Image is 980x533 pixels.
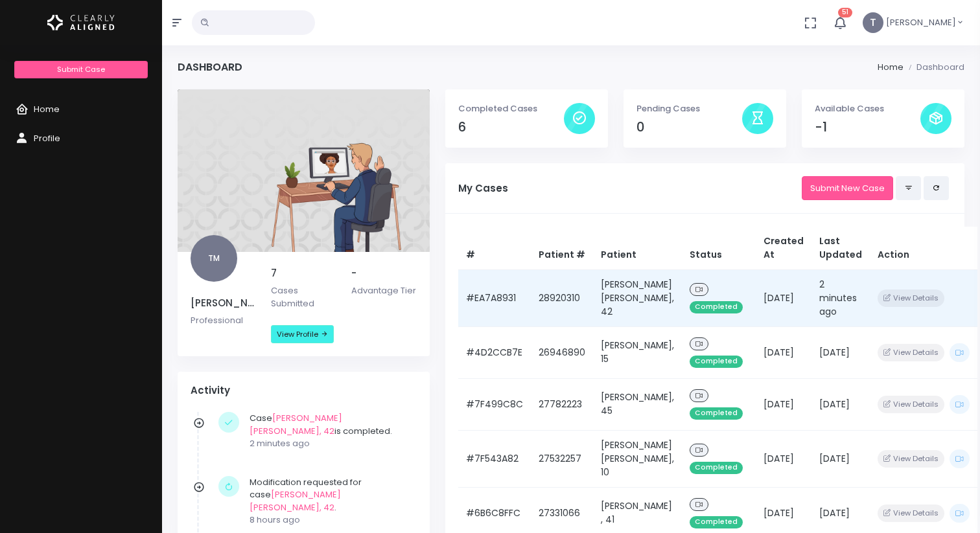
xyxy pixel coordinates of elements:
p: Available Cases [815,102,920,115]
button: View Details [878,505,944,522]
h4: 6 [458,120,564,135]
button: View Details [878,344,944,361]
button: View Details [878,289,944,307]
li: Home [878,61,904,74]
td: #4D2CCB7E [458,326,531,378]
td: [PERSON_NAME] [PERSON_NAME], 42 [593,269,682,326]
td: [DATE] [811,430,870,487]
th: Patient # [531,227,593,270]
span: Completed [690,516,743,528]
th: Patient [593,227,682,270]
span: Completed [690,356,743,368]
td: 2 minutes ago [811,269,870,326]
div: Modification requested for case . [250,476,410,527]
h5: 7 [271,267,336,279]
h5: [PERSON_NAME] [191,297,255,309]
td: #7F499C8C [458,378,531,430]
a: [PERSON_NAME] [PERSON_NAME], 42 [250,488,341,514]
p: Cases Submitted [271,284,336,310]
h5: - [351,267,416,279]
p: Completed Cases [458,102,564,115]
td: #EA7A8931 [458,269,531,326]
td: [DATE] [756,378,811,430]
button: View Details [878,396,944,413]
h4: Activity [191,385,417,396]
span: Home [34,103,60,115]
td: #7F543A82 [458,430,531,487]
button: View Details [878,450,944,468]
a: Submit Case [14,61,147,78]
td: [DATE] [811,378,870,430]
span: Submit Case [57,64,105,74]
h4: 0 [636,120,742,135]
p: Professional [191,314,255,327]
td: [DATE] [811,326,870,378]
td: 26946890 [531,326,593,378]
td: 27532257 [531,430,593,487]
span: [PERSON_NAME] [886,16,956,29]
span: 51 [838,8,852,17]
td: [DATE] [756,326,811,378]
td: [PERSON_NAME], 45 [593,378,682,430]
span: Completed [690,407,743,420]
td: [DATE] [756,430,811,487]
div: Case is completed. [250,412,410,450]
img: Logo Horizontal [47,9,115,36]
th: Status [682,227,756,270]
th: # [458,227,531,270]
th: Action [870,227,977,270]
td: 28920310 [531,269,593,326]
td: [DATE] [756,269,811,326]
span: Completed [690,462,743,474]
li: Dashboard [904,61,964,74]
span: TM [191,235,237,282]
h4: -1 [815,120,920,135]
p: 8 hours ago [250,514,410,527]
span: Profile [34,132,60,144]
a: [PERSON_NAME] [PERSON_NAME], 42 [250,412,342,437]
a: View Profile [271,325,334,343]
p: 2 minutes ago [250,437,410,450]
span: T [863,12,883,33]
h4: Dashboard [178,61,242,73]
td: [PERSON_NAME], 15 [593,326,682,378]
a: Submit New Case [802,176,893,200]
th: Created At [756,227,811,270]
span: Completed [690,301,743,313]
h5: My Cases [458,183,802,194]
p: Advantage Tier [351,284,416,297]
th: Last Updated [811,227,870,270]
p: Pending Cases [636,102,742,115]
td: [PERSON_NAME] [PERSON_NAME], 10 [593,430,682,487]
td: 27782223 [531,378,593,430]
